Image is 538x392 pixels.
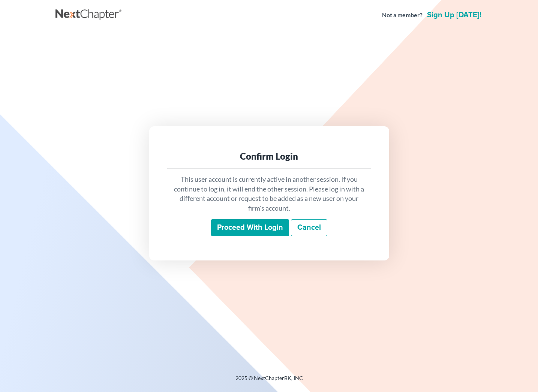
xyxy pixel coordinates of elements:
input: Proceed with login [211,219,289,236]
p: This user account is currently active in another session. If you continue to log in, it will end ... [173,175,365,213]
div: Confirm Login [173,150,365,162]
div: 2025 © NextChapterBK, INC [55,374,483,388]
a: Sign up [DATE]! [426,11,483,19]
strong: Not a member? [382,11,423,19]
a: Cancel [291,219,327,236]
